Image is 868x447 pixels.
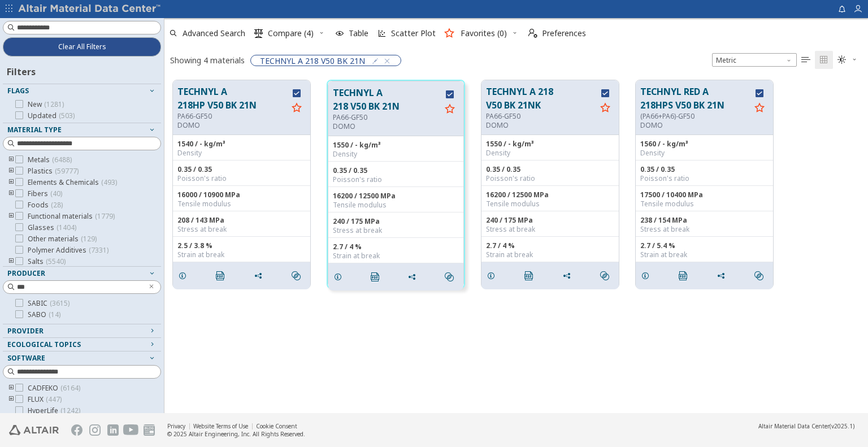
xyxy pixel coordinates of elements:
[9,425,59,435] img: Altair Engineering
[7,326,44,336] span: Provider
[7,384,15,393] i: toogle group
[712,53,797,67] span: Metric
[486,112,596,121] div: PA66-GF50
[333,141,459,150] div: 1550 / - kg/m³
[260,55,365,66] span: TECHNYL A 218 V50 BK 21N
[59,111,75,120] span: ( 503 )
[177,190,306,199] div: 16000 / 10900 MPa
[51,200,63,210] span: ( 28 )
[256,422,297,430] a: Cookie Consent
[28,223,76,232] span: Glasses
[46,257,66,266] span: ( 5540 )
[486,241,614,250] div: 2.7 / 4 %
[441,101,459,119] button: Favorite
[486,121,596,130] p: DOMO
[486,174,614,183] div: Poisson's ratio
[7,212,15,221] i: toogle group
[81,234,97,244] span: ( 129 )
[211,264,235,287] button: PDF Download
[28,257,66,266] span: Salts
[402,266,426,288] button: Share
[333,166,459,175] div: 0.35 / 0.35
[3,324,161,338] button: Provider
[486,216,614,225] div: 240 / 175 MPa
[640,140,769,149] div: 1560 / - kg/m³
[173,264,197,287] button: Details
[486,190,614,199] div: 16200 / 12500 MPa
[28,100,64,109] span: New
[758,422,854,430] div: (v2025.1)
[600,271,609,280] i: 
[292,271,301,280] i: 
[797,51,815,69] button: Table View
[18,3,162,15] img: Altair Material Data Center
[28,395,62,404] span: FLUX
[170,55,245,66] div: Showing 4 materials
[177,140,306,149] div: 1540 / - kg/m³
[58,42,106,51] span: Clear All Filters
[712,53,797,67] div: Unit System
[758,422,830,430] span: Altair Material Data Center
[177,216,306,225] div: 208 / 143 MPa
[177,112,288,121] div: PA66-GF50
[461,29,507,37] span: Favorites (0)
[636,264,659,287] button: Details
[640,190,769,199] div: 17500 / 10400 MPa
[333,86,441,113] button: TECHNYL A 218 V50 BK 21N
[486,165,614,174] div: 0.35 / 0.35
[519,264,543,287] button: PDF Download
[183,29,245,37] span: Advanced Search
[333,192,459,201] div: 16200 / 12500 MPa
[28,201,63,210] span: Foods
[749,264,773,287] button: Similar search
[333,217,459,226] div: 240 / 175 MPa
[486,250,614,259] div: Strain at break
[7,353,45,363] span: Software
[333,175,459,184] div: Poisson's ratio
[333,251,459,261] div: Strain at break
[249,264,272,287] button: Share
[333,242,459,251] div: 2.7 / 4 %
[440,266,463,288] button: Similar search
[7,257,15,266] i: toogle group
[674,264,697,287] button: PDF Download
[55,166,79,176] span: ( 59777 )
[177,241,306,250] div: 2.5 / 3.8 %
[528,29,537,38] i: 
[44,99,64,109] span: ( 1281 )
[391,29,436,37] span: Scatter Plot
[28,212,115,221] span: Functional materials
[7,125,62,134] span: Material Type
[60,406,80,415] span: ( 1242 )
[711,264,735,287] button: Share
[333,122,441,131] p: DOMO
[28,111,75,120] span: Updated
[177,85,288,112] button: TECHNYL A 218HP V50 BK 21N
[481,264,505,287] button: Details
[486,149,614,158] div: Density
[50,189,62,198] span: ( 40 )
[28,406,80,415] span: HyperLife
[28,167,79,176] span: Plastics
[3,57,41,84] div: Filters
[640,225,769,234] div: Stress at break
[254,29,263,38] i: 
[7,86,29,96] span: Flags
[3,84,161,98] button: Flags
[288,99,306,118] button: Favorite
[28,155,72,164] span: Metals
[7,167,15,176] i: toogle group
[177,199,306,209] div: Tensile modulus
[486,140,614,149] div: 1550 / - kg/m³
[50,298,70,308] span: ( 3615 )
[833,51,862,69] button: Theme
[46,394,62,404] span: ( 447 )
[52,155,72,164] span: ( 6488 )
[640,121,750,130] p: DOMO
[49,310,60,319] span: ( 14 )
[177,174,306,183] div: Poisson's ratio
[333,201,459,210] div: Tensile modulus
[7,395,15,404] i: toogle group
[177,250,306,259] div: Strain at break
[819,55,828,64] i: 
